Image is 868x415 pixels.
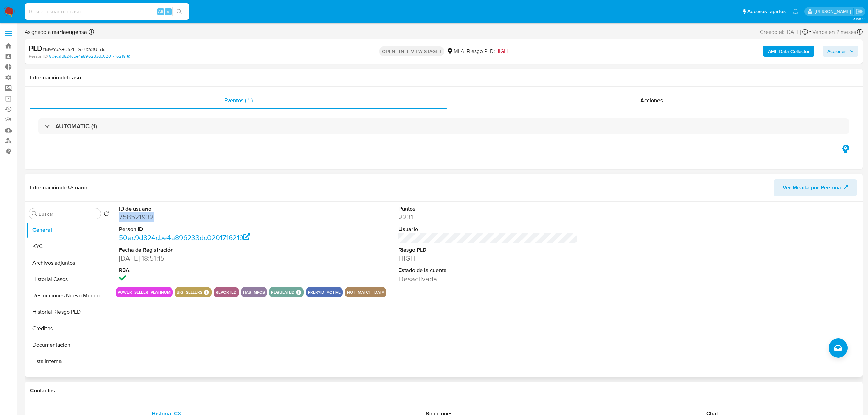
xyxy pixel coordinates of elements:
span: Accesos rápidos [747,8,786,15]
button: AML Data Collector [763,46,814,57]
p: OPEN - IN REVIEW STAGE I [379,46,444,56]
span: # MWYuARclfrZHDoBf2r3UFdci [42,46,106,53]
span: HIGH [495,47,508,55]
p: ludmila.lanatti@mercadolibre.com [815,8,853,15]
span: Asignado a [25,28,87,36]
button: Lista Interna [26,353,112,370]
input: Buscar [39,211,98,217]
dt: Estado de la cuenta [398,267,578,274]
button: Documentación [26,337,112,353]
input: Buscar usuario o caso... [25,7,189,16]
h1: Contactos [30,387,857,394]
button: Historial Casos [26,271,112,287]
button: regulated [271,291,295,294]
h3: AUTOMATIC (1) [55,122,97,130]
button: Acciones [823,46,858,57]
b: AML Data Collector [768,46,810,57]
b: mariaeugensa [51,28,87,36]
dt: Usuario [398,226,578,233]
dd: 2231 [398,212,578,222]
span: - [809,27,811,37]
button: has_mpos [243,291,265,294]
dt: ID de usuario [119,205,298,213]
a: 50ec9d824cbe4a896233dc0201716219 [119,232,250,242]
dt: Person ID [119,226,298,233]
div: Creado el: [DATE] [760,27,808,37]
span: Acciones [827,46,847,57]
button: KYC [26,238,112,255]
h1: Información del caso [30,74,857,81]
button: CVU [26,370,112,386]
dd: 758521932 [119,212,298,222]
a: 50ec9d824cbe4a896233dc0201716219 [49,53,130,59]
button: Archivos adjuntos [26,255,112,271]
button: Historial Riesgo PLD [26,304,112,320]
span: Vence en 2 meses [812,28,856,36]
div: AUTOMATIC (1) [38,118,849,134]
dd: HIGH [398,254,578,263]
b: Person ID [29,53,48,59]
dt: Puntos [398,205,578,213]
dt: RBA [119,267,298,274]
button: Restricciones Nuevo Mundo [26,287,112,304]
span: Eventos ( 1 ) [224,96,253,104]
div: MLA [447,48,464,55]
span: Ver Mirada por Persona [783,179,841,196]
button: prepaid_active [308,291,341,294]
button: reported [216,291,237,294]
h1: Información de Usuario [30,184,87,191]
dd: [DATE] 18:51:15 [119,254,298,263]
dt: Riesgo PLD [398,246,578,254]
b: PLD [29,43,42,54]
button: search-icon [172,7,186,16]
button: not_match_data [347,291,384,294]
button: Créditos [26,320,112,337]
button: Volver al orden por defecto [104,211,109,218]
button: Buscar [32,211,37,216]
button: General [26,222,112,238]
span: Alt [158,8,163,15]
dt: Fecha de Registración [119,246,298,254]
dd: Desactivada [398,274,578,284]
a: Salir [856,8,863,15]
button: big_sellers [177,291,202,294]
span: Acciones [640,96,663,104]
button: power_seller_platinum [118,291,171,294]
a: Notificaciones [792,9,798,14]
span: Riesgo PLD: [467,48,508,55]
button: Ver Mirada por Persona [774,179,857,196]
span: s [167,8,169,15]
